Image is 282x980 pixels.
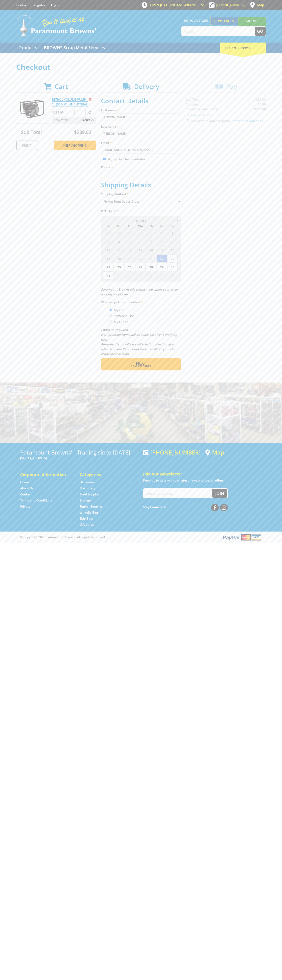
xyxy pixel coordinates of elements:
[101,192,181,197] label: Shipping Method
[101,165,181,170] label: Phone
[20,449,139,456] h3: Paramount Browns' - Trading since [DATE]
[101,198,181,205] select: Please select a shipping method.
[114,263,124,271] span: 25
[222,534,262,541] img: PayPal, Mastercard, Visa accepted
[135,271,146,279] span: 3
[167,246,178,254] span: 16
[212,489,227,498] button: Join
[112,312,135,319] label: Someone Else
[146,238,156,246] span: 7
[135,263,146,271] span: 27
[103,223,113,229] span: Su
[51,3,60,7] a: Log in
[135,223,146,229] span: We
[80,504,103,509] a: Go to the Timber Supplies page
[125,263,135,271] span: 26
[20,492,32,496] a: Go to the Contact page
[146,254,156,263] span: 21
[103,263,113,271] span: 24
[135,229,146,237] span: 30
[157,246,167,254] span: 15
[220,43,266,53] div: Cart
[101,181,181,189] h2: Shipping Details
[80,486,95,490] a: Go to the Machinery page
[146,263,156,271] span: 28
[146,271,156,279] span: 4
[101,358,181,370] button: Next Confirm order
[136,360,146,366] span: Next
[16,14,97,36] img: Paramount Browns'
[167,229,178,237] span: 2
[21,129,42,135] span: Sub Total
[101,108,181,113] label: First name
[52,110,74,115] p: $289.00
[101,300,181,304] label: Who will pick up the order?
[80,472,131,477] h5: Categories
[101,209,181,213] label: Pick Up Date
[101,146,181,153] input: Please enter your email address.
[101,130,181,137] input: Please enter your last name.
[157,271,167,279] span: 5
[101,171,181,178] input: Please enter your telephone number.
[143,471,262,477] h5: Join our Newsletter
[101,97,181,105] h2: Contact Details
[134,82,159,91] span: Delivery
[20,480,29,484] a: Go to the Home page
[135,238,146,246] span: 6
[146,223,156,229] span: Th
[143,478,262,483] p: Keep up to date with the latest news and special offers.
[41,43,108,53] a: Go to the BROWNS Scrap Metal Services page
[107,157,145,161] label: Sign up for the newsletter
[114,238,124,246] span: 4
[135,246,146,254] span: 13
[20,486,33,490] a: Go to the About Us page
[80,516,93,521] a: Go to the Skip Bins page
[101,140,181,145] label: Email
[167,223,178,229] span: Sa
[167,271,178,279] span: 6
[109,309,112,311] input: Please select who will pick up the order.
[136,219,146,223] span: [DATE]
[54,141,96,150] a: Keep Shopping
[143,502,228,512] div: Stay Connected
[125,254,135,263] span: 19
[80,492,100,496] a: Go to the Steel Supplies page
[167,254,178,263] span: 23
[103,229,113,237] span: 27
[144,489,212,498] input: Your email address
[205,449,224,456] a: View a map of Gepps Cross location
[109,320,112,323] input: Please select who will pick up the order.
[103,254,113,263] span: 17
[167,238,178,246] span: 9
[103,271,113,279] span: 31
[210,17,238,25] a: Gepps Cross
[89,97,92,101] a: Remove from cart
[110,365,172,368] span: Confirm order
[16,63,266,71] h1: Checkout
[80,510,99,515] a: Go to the Wheelie Bins page
[101,287,178,296] em: Paramount Browns will contact you when your order is ready for pickup
[125,238,135,246] span: 5
[157,238,167,246] span: 8
[112,318,129,325] label: A Courier
[55,82,68,91] span: Cart
[80,498,91,503] a: Go to the Storage page
[150,3,196,7] span: OPEN [DATE]
[114,254,124,263] span: 18
[125,246,135,254] span: 12
[114,271,124,279] span: 1
[20,498,52,503] a: Go to the Terms and Conditions page
[146,246,156,254] span: 14
[103,238,113,246] span: 3
[170,3,196,7] span: 8:00am - 4:00pm
[125,271,135,279] span: 2
[146,229,156,237] span: 31
[135,254,146,263] span: 20
[125,229,135,237] span: 29
[16,43,40,53] a: Go to the Products page
[238,17,266,32] a: Mount [PERSON_NAME]
[101,124,181,129] label: Last name
[157,263,167,271] span: 29
[143,449,201,456] div: [PHONE_NUMBER]
[236,45,250,50] span: (1 item)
